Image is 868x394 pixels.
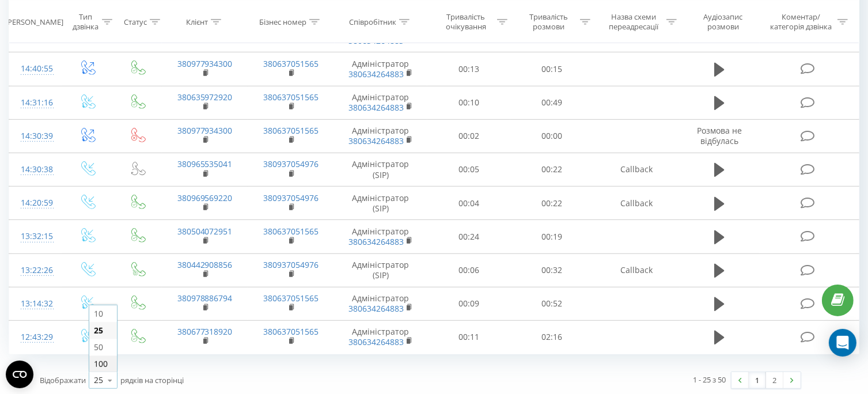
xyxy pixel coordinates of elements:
td: Адміністратор (SIP) [334,153,427,186]
span: 25 [94,325,103,336]
a: 380634264883 [348,236,404,247]
a: 380977934300 [177,125,233,136]
td: Адміністратор [334,320,427,354]
td: 00:19 [510,220,593,253]
div: 12:43:29 [21,326,51,348]
td: 00:22 [510,187,593,220]
td: Адміністратор [334,52,427,86]
a: 1 [749,372,766,388]
td: 00:15 [510,52,593,86]
td: 00:22 [510,153,593,186]
div: Співробітник [349,17,396,26]
a: 380937054976 [263,259,319,270]
a: 380637051565 [263,92,319,103]
span: 100 [94,358,108,369]
td: Адміністратор (SIP) [334,187,427,220]
a: 380978886794 [177,293,233,304]
div: 14:31:16 [21,92,51,114]
td: 00:06 [427,253,510,287]
div: Тривалість розмови [521,12,577,32]
a: 380634264883 [348,303,404,314]
div: Аудіозапис розмови [690,12,756,32]
td: Адміністратор [334,220,427,253]
td: 00:00 [510,119,593,153]
td: 00:05 [427,153,510,186]
td: Адміністратор (SIP) [334,253,427,287]
a: 380637051565 [263,326,319,337]
button: Open CMP widget [6,361,33,388]
div: 13:14:32 [21,293,51,315]
span: Відображати [40,375,86,385]
div: 1 - 25 з 50 [693,374,726,385]
a: 380634264883 [348,135,404,146]
div: 13:22:26 [21,259,51,282]
div: [PERSON_NAME] [5,17,63,26]
a: 380677318920 [177,326,233,337]
a: 380937054976 [263,158,319,169]
td: 00:49 [510,86,593,119]
td: Callback [593,153,680,186]
a: 380634264883 [348,336,404,347]
div: Коментар/категорія дзвінка [767,12,835,32]
a: 380634264883 [348,35,404,46]
a: 380977934300 [177,58,233,69]
td: 00:24 [427,220,510,253]
div: 25 [94,374,103,386]
td: 00:02 [427,119,510,153]
td: 00:09 [427,287,510,320]
a: 380634264883 [348,102,404,113]
td: Адміністратор [334,119,427,153]
span: рядків на сторінці [120,375,184,385]
div: Тип дзвінка [73,12,99,32]
a: 2 [766,372,783,388]
td: 00:52 [510,287,593,320]
a: 380937054976 [263,192,319,203]
div: Тривалість очікування [438,12,494,32]
div: Open Intercom Messenger [829,329,856,357]
div: 13:32:15 [21,225,51,248]
div: Назва схеми переадресації [604,12,664,32]
td: 00:11 [427,320,510,354]
span: Розмова не відбулась [697,125,742,146]
td: 00:04 [427,187,510,220]
a: 380442908856 [177,259,233,270]
span: 10 [94,308,103,319]
td: Адміністратор [334,86,427,119]
a: 380504072951 [177,226,233,237]
a: 380634264883 [348,69,404,79]
div: 14:30:38 [21,158,51,181]
div: Бізнес номер [259,17,306,26]
td: 00:32 [510,253,593,287]
a: 380637051565 [263,226,319,237]
td: 00:10 [427,86,510,119]
td: Callback [593,253,680,287]
div: 14:30:39 [21,125,51,147]
td: 00:13 [427,52,510,86]
a: 380965535041 [177,158,233,169]
div: Статус [124,17,147,26]
a: 380637051565 [263,125,319,136]
div: 14:20:59 [21,192,51,214]
td: Адміністратор [334,287,427,320]
a: 380637051565 [263,293,319,304]
td: Callback [593,187,680,220]
div: Клієнт [186,17,208,26]
div: 14:40:55 [21,58,51,80]
a: 380635972920 [177,92,233,103]
a: 380969569220 [177,192,233,203]
td: 02:16 [510,320,593,354]
a: 380637051565 [263,58,319,69]
span: 50 [94,342,103,353]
